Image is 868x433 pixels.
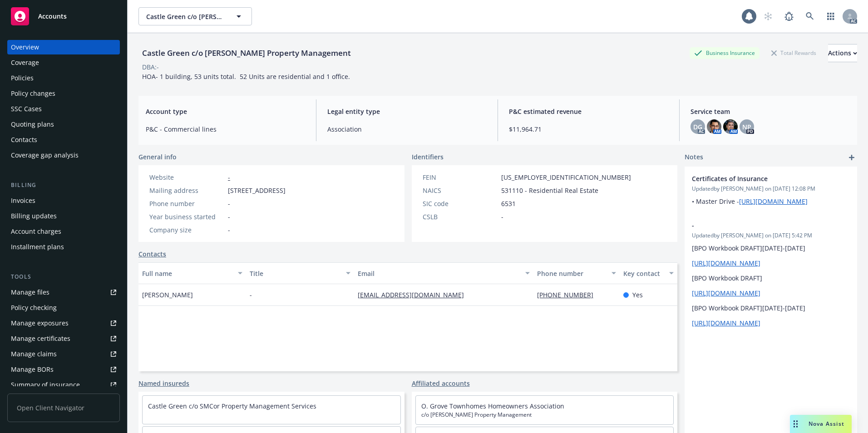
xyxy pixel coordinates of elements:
[146,107,305,116] span: Account type
[7,224,120,239] a: Account charges
[358,290,471,299] a: [EMAIL_ADDRESS][DOMAIN_NAME]
[149,212,224,221] div: Year business started
[11,133,37,147] div: Contacts
[693,122,702,132] span: DG
[228,173,230,182] a: -
[692,289,760,297] a: [URL][DOMAIN_NAME]
[138,379,189,388] a: Named insureds
[250,269,340,278] div: Title
[7,272,120,281] div: Tools
[142,269,232,278] div: Full name
[7,362,120,377] a: Manage BORs
[623,269,664,278] div: Key contact
[7,394,120,422] span: Open Client Navigator
[7,4,120,29] a: Accounts
[537,290,601,299] a: [PHONE_NUMBER]
[11,240,64,254] div: Installment plans
[739,197,808,206] a: [URL][DOMAIN_NAME]
[250,290,252,300] span: -
[149,186,224,195] div: Mailing address
[501,199,516,208] span: 6531
[7,133,120,147] a: Contacts
[801,7,819,25] a: Search
[142,72,350,81] span: HOA- 1 building, 53 units total. 52 Units are residential and 1 office.
[7,71,120,85] a: Policies
[228,225,230,235] span: -
[692,259,760,267] a: [URL][DOMAIN_NAME]
[146,124,305,134] span: P&C - Commercial lines
[537,269,606,278] div: Phone number
[509,124,668,134] span: $11,964.71
[685,167,857,213] div: Certificates of InsuranceUpdatedby [PERSON_NAME] on [DATE] 12:08 PM• Master Drive -[URL][DOMAIN_N...
[421,411,668,419] span: c/o [PERSON_NAME] Property Management
[692,174,826,183] span: Certificates of Insurance
[7,209,120,223] a: Billing updates
[228,186,286,195] span: [STREET_ADDRESS]
[7,181,120,190] div: Billing
[692,197,808,206] span: • Master Drive -
[7,86,120,101] a: Policy changes
[142,290,193,300] span: [PERSON_NAME]
[7,193,120,208] a: Invoices
[412,152,444,162] span: Identifiers
[423,212,498,221] div: CSLB
[138,249,166,259] a: Contacts
[742,122,751,132] span: NP
[7,55,120,70] a: Coverage
[620,262,677,284] button: Key contact
[533,262,620,284] button: Phone number
[11,148,79,162] div: Coverage gap analysis
[846,152,857,163] a: add
[501,212,503,221] span: -
[692,231,850,240] span: Updated by [PERSON_NAME] on [DATE] 5:42 PM
[759,7,777,25] a: Start snowing
[11,331,70,346] div: Manage certificates
[7,331,120,346] a: Manage certificates
[685,213,857,335] div: -Updatedby [PERSON_NAME] on [DATE] 5:42 PM[BPO Workbook DRAFT][DATE]-[DATE][URL][DOMAIN_NAME][BPO...
[7,285,120,300] a: Manage files
[38,13,67,20] span: Accounts
[723,119,738,134] img: photo
[423,186,498,195] div: NAICS
[501,172,631,182] span: [US_EMPLOYER_IDENTIFICATION_NUMBER]
[685,152,703,163] span: Notes
[11,362,54,377] div: Manage BORs
[149,199,224,208] div: Phone number
[11,86,55,101] div: Policy changes
[149,172,224,182] div: Website
[138,152,177,162] span: General info
[690,107,850,116] span: Service team
[780,7,798,25] a: Report a Bug
[11,224,61,239] div: Account charges
[790,415,852,433] button: Nova Assist
[7,102,120,116] a: SSC Cases
[11,55,39,70] div: Coverage
[692,303,850,313] p: [BPO Workbook DRAFT][DATE]-[DATE]
[421,402,564,410] a: O. Grove Townhomes Homeowners Association
[509,107,668,116] span: P&C estimated revenue
[246,262,354,284] button: Title
[354,262,534,284] button: Email
[790,415,801,433] div: Drag to move
[11,40,39,54] div: Overview
[7,148,120,162] a: Coverage gap analysis
[501,186,598,195] span: 531110 - Residential Real Estate
[7,300,120,315] a: Policy checking
[142,62,159,72] div: DBA: -
[138,262,246,284] button: Full name
[7,378,120,392] a: Summary of insurance
[358,269,520,278] div: Email
[7,347,120,361] a: Manage claims
[828,44,857,62] div: Actions
[11,347,57,361] div: Manage claims
[11,102,42,116] div: SSC Cases
[767,47,821,59] div: Total Rewards
[146,12,225,21] span: Castle Green c/o [PERSON_NAME] Property Management
[692,221,826,230] span: -
[690,47,759,59] div: Business Insurance
[327,124,487,134] span: Association
[707,119,721,134] img: photo
[692,273,850,283] p: [BPO Workbook DRAFT]
[692,185,850,193] span: Updated by [PERSON_NAME] on [DATE] 12:08 PM
[632,290,643,300] span: Yes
